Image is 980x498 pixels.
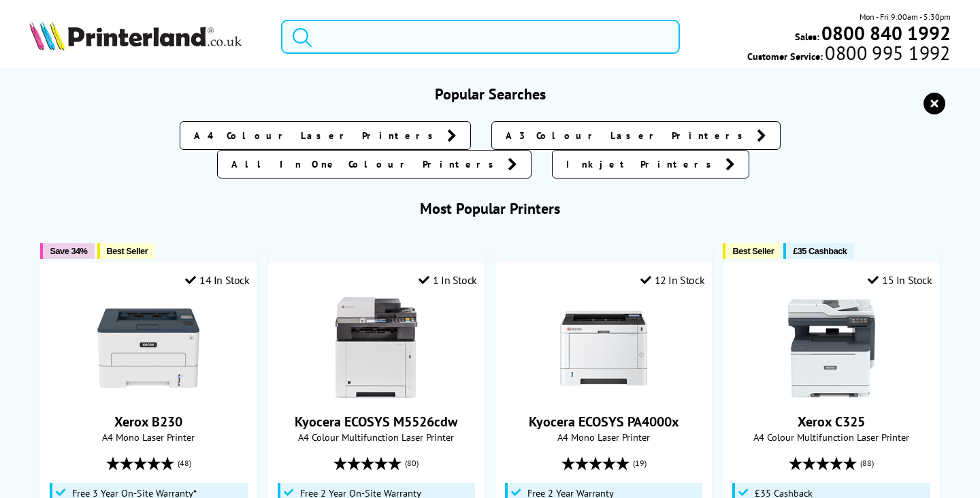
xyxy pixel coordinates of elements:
[180,121,471,150] a: A4 Colour Laser Printers
[325,297,427,399] img: Kyocera ECOSYS M5526cdw
[48,431,249,443] span: A4 Mono Laser Printer
[860,10,951,23] span: Mon - Fri 9:00am - 5:30pm
[781,297,883,399] img: Xerox C325
[281,20,679,54] input: Search product or brand
[29,20,264,53] a: Printerland Logo
[419,273,477,287] div: 1 In Stock
[405,450,419,476] span: (80)
[491,121,781,150] a: A3 Colour Laser Printers
[40,243,94,259] button: Save 34%
[50,246,87,256] span: Save 34%
[821,20,951,46] b: 0800 840 1992
[506,129,750,142] span: A3 Colour Laser Printers
[730,431,932,443] span: A4 Colour Multifunction Laser Printer
[819,27,951,40] a: 0800 840 1992
[798,413,865,431] a: Xerox C325
[793,246,847,256] span: £35 Cashback
[795,30,819,43] span: Sales:
[97,243,155,259] button: Best Seller
[503,431,704,443] span: A4 Mono Laser Printer
[747,46,950,63] span: Customer Service:
[633,450,647,476] span: (19)
[529,413,679,431] a: Kyocera ECOSYS PA4000x
[732,246,774,256] span: Best Seller
[114,413,182,431] a: Xerox B230
[29,20,242,50] img: Printerland Logo
[97,388,199,402] a: Xerox B230
[868,273,932,287] div: 15 In Stock
[178,450,191,476] span: (48)
[640,273,704,287] div: 12 In Stock
[553,388,655,402] a: Kyocera ECOSYS PA4000x
[295,413,457,431] a: Kyocera ECOSYS M5526cdw
[276,431,477,443] span: A4 Colour Multifunction Laser Printer
[325,388,427,402] a: Kyocera ECOSYS M5526cdw
[29,84,951,104] h3: Popular Searches
[231,157,501,171] span: All In One Colour Printers
[107,246,148,256] span: Best Seller
[97,297,199,399] img: Xerox B230
[29,199,951,218] h3: Most Popular Printers
[217,150,532,178] a: All In One Colour Printers
[823,46,950,59] span: 0800 995 1992
[553,297,655,399] img: Kyocera ECOSYS PA4000x
[552,150,749,178] a: Inkjet Printers
[783,243,853,259] button: £35 Cashback
[185,273,249,287] div: 14 In Stock
[566,157,719,171] span: Inkjet Printers
[723,243,781,259] button: Best Seller
[781,388,883,402] a: Xerox C325
[860,450,874,476] span: (88)
[194,129,440,142] span: A4 Colour Laser Printers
